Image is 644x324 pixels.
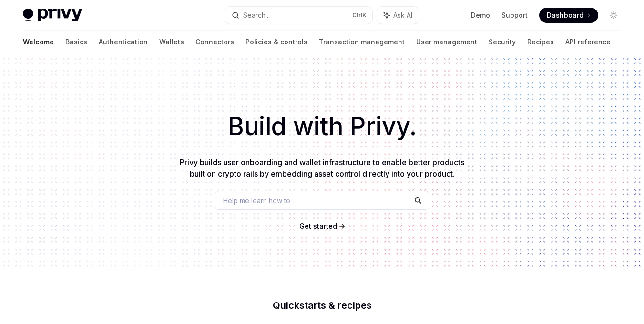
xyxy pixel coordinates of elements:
[377,7,419,24] button: Ask AI
[489,31,516,53] a: Security
[471,10,490,20] a: Demo
[416,31,477,53] a: User management
[539,8,598,23] a: Dashboard
[225,7,373,24] button: Search...CtrlK
[393,10,412,20] span: Ask AI
[23,31,54,53] a: Welcome
[352,11,367,19] span: Ctrl K
[154,301,490,310] h2: Quickstarts & recipes
[23,9,82,22] img: light logo
[606,8,621,23] button: Toggle dark mode
[195,31,234,53] a: Connectors
[501,10,528,20] a: Support
[527,31,554,53] a: Recipes
[299,222,337,230] span: Get started
[65,31,87,53] a: Basics
[180,157,464,178] span: Privy builds user onboarding and wallet infrastructure to enable better products built on crypto ...
[243,10,270,21] div: Search...
[547,10,583,20] span: Dashboard
[565,31,611,53] a: API reference
[245,31,307,53] a: Policies & controls
[99,31,148,53] a: Authentication
[159,31,184,53] a: Wallets
[319,31,405,53] a: Transaction management
[223,196,296,206] span: Help me learn how to…
[15,108,629,145] h1: Build with Privy.
[299,221,337,231] a: Get started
